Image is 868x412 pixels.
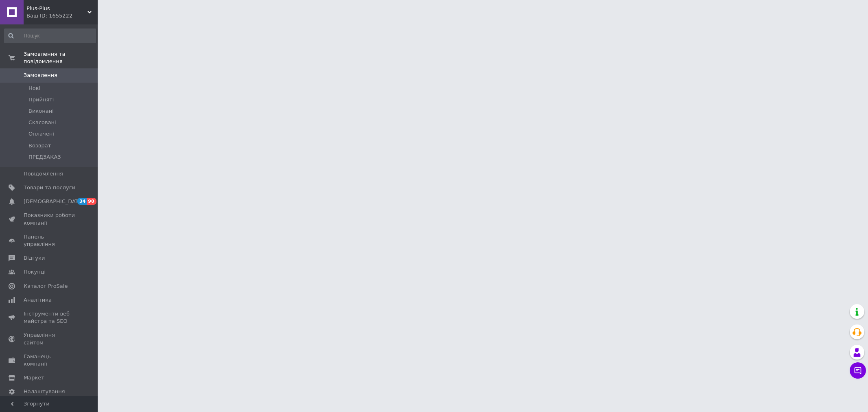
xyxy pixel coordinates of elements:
span: Возврат [28,142,51,149]
span: Гаманець компанії [24,353,75,368]
span: Замовлення [24,72,57,79]
span: Скасовані [28,119,56,126]
span: Оплачені [28,130,54,138]
span: Plus-Plus [26,5,87,12]
button: Чат з покупцем [850,362,866,379]
span: Аналітика [24,296,52,304]
span: Показники роботи компанії [24,212,75,226]
span: Нові [28,85,40,92]
span: Маркет [24,374,44,381]
span: Відгуки [24,254,45,262]
span: Виконані [28,107,54,115]
span: 34 [77,198,87,205]
span: [DEMOGRAPHIC_DATA] [24,198,84,205]
span: Покупці [24,268,46,276]
span: Інструменти веб-майстра та SEO [24,310,75,325]
span: 90 [87,198,96,205]
span: Панель управління [24,233,75,248]
span: Прийняті [28,96,54,103]
span: ПРЕДЗАКАЗ [28,153,61,161]
input: Пошук [4,28,96,43]
span: Замовлення та повідомлення [24,50,98,65]
span: Налаштування [24,388,65,395]
span: Товари та послуги [24,184,75,191]
span: Каталог ProSale [24,283,68,290]
div: Ваш ID: 1655222 [26,12,98,20]
span: Управління сайтом [24,331,75,346]
span: Повідомлення [24,170,63,178]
